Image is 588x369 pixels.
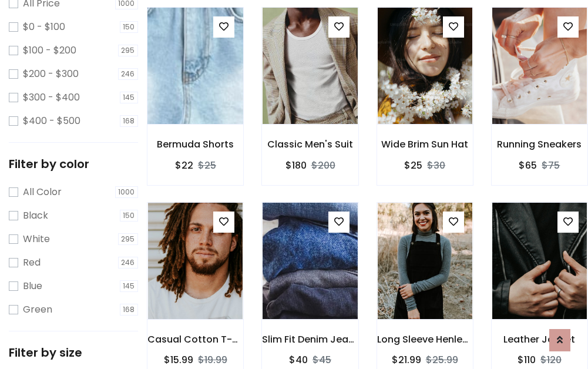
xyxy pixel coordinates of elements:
h5: Filter by size [9,345,138,360]
label: $200 - $300 [23,67,79,81]
span: 246 [118,257,139,269]
del: $75 [542,159,560,172]
h6: $15.99 [164,354,193,365]
h6: Wide Brim Sun Hat [377,139,473,150]
span: 150 [120,21,139,33]
del: $19.99 [198,353,227,367]
del: $25 [198,159,216,172]
label: $100 - $200 [23,43,76,58]
h6: $22 [175,160,193,171]
h6: Running Sneakers [492,139,587,150]
label: $300 - $400 [23,90,80,105]
del: $120 [540,353,562,367]
h6: Classic Men's Suit [262,139,358,150]
h6: $25 [404,160,422,171]
del: $25.99 [426,353,458,367]
h6: $110 [518,354,536,365]
h6: Long Sleeve Henley T-Shirt [377,334,473,345]
span: 145 [120,92,139,103]
h5: Filter by color [9,157,138,171]
h6: Casual Cotton T-Shirt [147,334,243,345]
span: 295 [118,45,139,56]
h6: $40 [289,354,308,365]
h6: $21.99 [392,354,421,365]
span: 295 [118,233,139,245]
h6: Bermuda Shorts [147,139,243,150]
label: Black [23,209,48,223]
del: $30 [427,159,445,172]
del: $45 [313,353,331,367]
span: 168 [120,115,139,127]
span: 145 [120,280,139,292]
label: White [23,232,50,246]
label: $0 - $100 [23,20,65,34]
label: Blue [23,279,42,293]
h6: Leather Jacket [492,334,587,345]
span: 1000 [115,186,139,198]
h6: $180 [285,160,307,171]
label: Green [23,303,52,317]
label: $400 - $500 [23,114,80,128]
span: 246 [118,68,139,80]
h6: Slim Fit Denim Jeans [262,334,358,345]
span: 150 [120,210,139,222]
del: $200 [311,159,335,172]
label: All Color [23,185,62,199]
span: 168 [120,304,139,316]
label: Red [23,256,41,270]
h6: $65 [519,160,537,171]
